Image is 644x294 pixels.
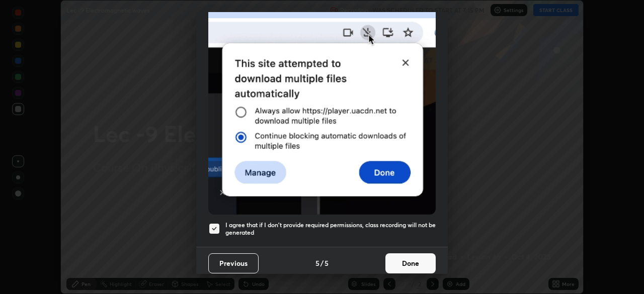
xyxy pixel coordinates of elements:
h4: / [320,258,324,268]
h5: I agree that if I don't provide required permissions, class recording will not be generated [225,221,436,237]
button: Done [385,253,436,273]
h4: 5 [315,258,319,268]
button: Previous [208,253,259,273]
h4: 5 [325,258,329,268]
